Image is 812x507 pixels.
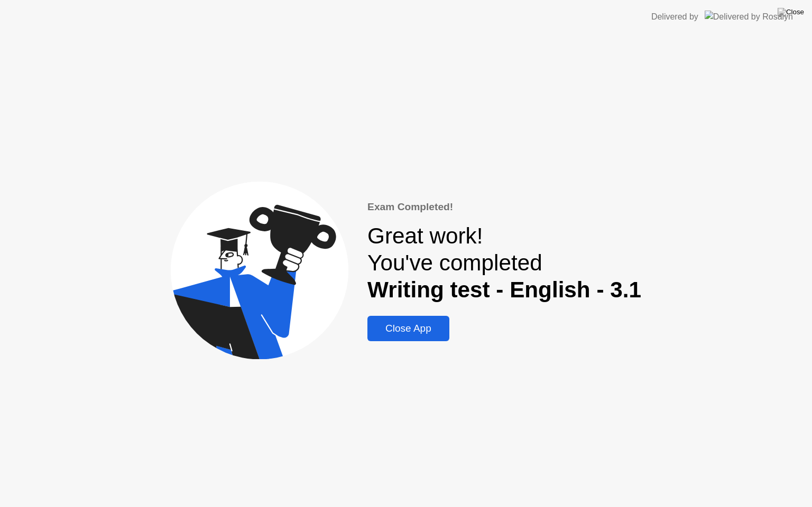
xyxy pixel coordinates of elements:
div: Close App [371,323,446,334]
div: Exam Completed! [367,200,641,215]
img: Close [778,8,804,16]
div: Delivered by [651,11,698,23]
b: Writing test - English - 3.1 [367,277,641,302]
button: Close App [367,316,449,341]
img: Delivered by Rosalyn [705,11,793,23]
div: Great work! You've completed [367,223,641,303]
